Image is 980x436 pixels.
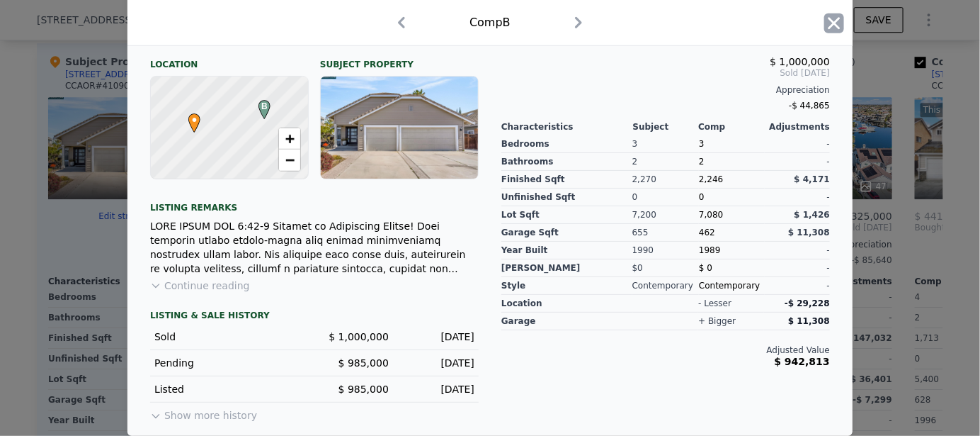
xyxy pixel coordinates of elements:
div: 3 [632,135,699,153]
div: Comp [698,121,764,133]
span: $ 1,426 [794,210,830,220]
span: $ 942,813 [775,356,830,367]
span: $ 1,000,000 [770,56,830,67]
div: 1990 [632,242,699,259]
div: 1989 [699,242,764,259]
span: 7,080 [699,210,723,220]
div: LORE IPSUM DOL 6:42-9 Sitamet co Adipiscing Elitse! Doei temporin utlabo etdolo-magna aliq enimad... [150,219,479,276]
div: Garage Sqft [501,224,632,242]
span: − [285,151,295,169]
div: Adjustments [764,121,830,133]
span: • [185,109,204,130]
div: 0 [632,189,699,206]
div: Adjusted Value [501,345,830,356]
span: $ 4,171 [794,174,830,184]
div: Subject [633,121,699,133]
span: -$ 29,228 [785,298,830,308]
div: [DATE] [400,382,474,396]
span: $ 11,308 [788,316,830,326]
span: $ 1,000,000 [329,331,389,342]
span: 462 [699,228,715,237]
div: LISTING & SALE HISTORY [150,310,479,324]
div: [DATE] [400,330,474,344]
div: Style [501,277,632,295]
div: - lesser [698,298,731,309]
div: $0 [632,259,699,277]
div: Sold [154,330,303,344]
div: • [185,113,193,122]
div: garage [501,313,633,330]
div: Listing remarks [150,191,479,213]
span: Sold [DATE] [501,67,830,79]
div: Finished Sqft [501,171,632,189]
div: Lot Sqft [501,206,632,224]
div: 7,200 [632,206,699,224]
div: Contemporary [699,277,764,295]
div: Pending [154,356,303,370]
div: - [765,277,830,295]
div: 2 [699,153,764,171]
span: $ 11,308 [788,228,830,237]
div: Year Built [501,242,632,259]
div: - [765,242,830,259]
a: Zoom out [279,150,300,171]
span: $ 985,000 [338,357,389,369]
div: - [765,259,830,277]
a: Zoom in [279,128,300,150]
div: Subject Property [320,47,479,70]
span: 2,246 [699,174,723,184]
span: -$ 44,865 [789,101,830,111]
div: Location [150,47,309,70]
div: Contemporary [632,277,699,295]
div: Bathrooms [501,153,632,171]
div: location [501,295,633,313]
div: Appreciation [501,84,830,96]
div: 655 [632,224,699,242]
div: Characteristics [501,121,633,133]
span: $ 985,000 [338,384,389,395]
span: 3 [699,139,705,149]
div: [PERSON_NAME] [501,259,632,277]
div: - [765,135,830,153]
span: + [285,130,295,147]
div: Unfinished Sqft [501,189,632,206]
div: [DATE] [400,356,474,370]
div: B [255,100,263,108]
div: 2 [632,153,699,171]
button: Show more history [150,403,257,423]
span: 0 [699,192,705,202]
div: 2,270 [632,171,699,189]
div: Bedrooms [501,135,632,153]
span: $ 0 [699,263,712,273]
button: Continue reading [150,279,250,293]
div: Listed [154,382,303,396]
span: B [255,100,274,113]
div: Comp B [469,14,511,31]
div: - [765,153,830,171]
div: - [765,189,830,206]
div: + bigger [698,315,736,327]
